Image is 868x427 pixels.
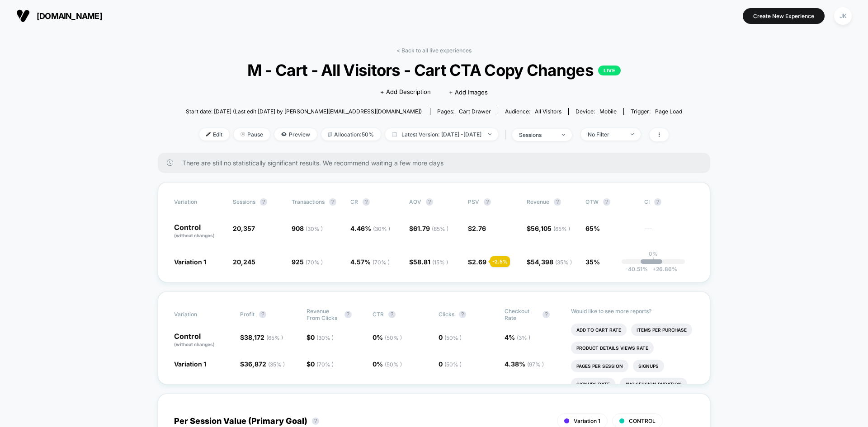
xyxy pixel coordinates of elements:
[174,198,224,206] span: Variation
[328,132,332,137] img: rebalance
[385,361,402,368] span: ( 50 % )
[426,198,433,206] button: ?
[631,324,692,336] li: Items Per Purchase
[743,8,825,24] button: Create New Experience
[603,198,610,206] button: ?
[631,108,682,115] div: Trigger:
[505,360,544,368] span: 4.38 %
[519,131,555,138] div: sessions
[385,334,402,341] span: ( 50 % )
[432,259,448,266] span: ( 15 % )
[373,225,390,232] span: ( 30 % )
[240,360,285,368] span: $
[344,311,352,318] button: ?
[490,256,510,267] div: - 2.5 %
[350,258,390,266] span: 4.57 %
[644,226,694,239] span: ---
[517,334,530,341] span: ( 3 % )
[472,225,486,232] span: 2.76
[834,7,852,25] div: JK
[531,258,572,266] span: 54,398
[409,225,448,232] span: $
[329,198,336,206] button: ?
[307,333,334,341] span: $
[554,198,561,206] button: ?
[186,108,422,115] span: Start date: [DATE] (Last edit [DATE] by [PERSON_NAME][EMAIL_ADDRESS][DOMAIN_NAME])
[307,308,340,321] span: Revenue From Clicks
[321,128,381,141] span: Allocation: 50%
[527,258,572,266] span: $
[574,418,600,424] span: Variation 1
[585,198,635,206] span: OTW
[292,258,323,266] span: 925
[633,360,664,372] li: Signups
[432,225,448,232] span: ( 85 % )
[644,198,694,206] span: CI
[259,311,266,318] button: ?
[363,198,370,206] button: ?
[174,233,215,238] span: (without changes)
[174,333,231,348] p: Control
[531,225,570,232] span: 56,105
[571,342,654,354] li: Product Details Views Rate
[654,198,661,206] button: ?
[373,259,390,266] span: ( 70 % )
[211,61,657,80] span: M - Cart - All Visitors - Cart CTA Copy Changes
[174,360,206,368] span: Variation 1
[585,225,600,232] span: 65%
[380,88,431,97] span: + Add Description
[459,108,491,115] span: cart drawer
[571,308,694,314] p: Would like to see more reports?
[292,225,323,232] span: 908
[312,418,319,425] button: ?
[444,334,462,341] span: ( 50 % )
[260,198,267,206] button: ?
[385,128,498,141] span: Latest Version: [DATE] - [DATE]
[311,333,334,341] span: 0
[571,378,615,390] li: Signups Rate
[316,361,334,368] span: ( 70 % )
[266,334,283,341] span: ( 65 % )
[350,225,390,232] span: 4.46 %
[240,311,255,318] span: Profit
[174,258,206,266] span: Variation 1
[439,311,454,318] span: Clicks
[505,333,530,341] span: 4 %
[535,108,561,115] span: All Visitors
[199,128,229,141] span: Edit
[373,360,402,368] span: 0 %
[241,132,245,136] img: end
[14,9,105,23] button: [DOMAIN_NAME]
[571,324,627,336] li: Add To Cart Rate
[244,360,285,368] span: 36,872
[439,360,462,368] span: 0
[373,333,402,341] span: 0 %
[233,198,255,205] span: Sessions
[649,250,658,257] p: 0%
[174,342,215,347] span: (without changes)
[306,225,323,232] span: ( 30 % )
[449,89,488,96] span: + Add Images
[373,311,384,318] span: CTR
[244,333,283,341] span: 38,172
[648,266,677,272] span: 26.86 %
[553,225,570,232] span: ( 65 % )
[268,361,285,368] span: ( 35 % )
[484,198,491,206] button: ?
[468,225,486,232] span: $
[468,198,479,205] span: PSV
[396,47,472,54] a: < Back to all live experiences
[409,258,448,266] span: $
[472,258,486,266] span: 2.69
[527,361,544,368] span: ( 97 % )
[631,133,634,135] img: end
[174,224,224,239] p: Control
[409,198,421,205] span: AOV
[585,258,600,266] span: 35%
[274,128,317,141] span: Preview
[831,7,854,25] button: JK
[350,198,358,205] span: CR
[388,311,396,318] button: ?
[307,360,334,368] span: $
[505,108,561,115] div: Audience:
